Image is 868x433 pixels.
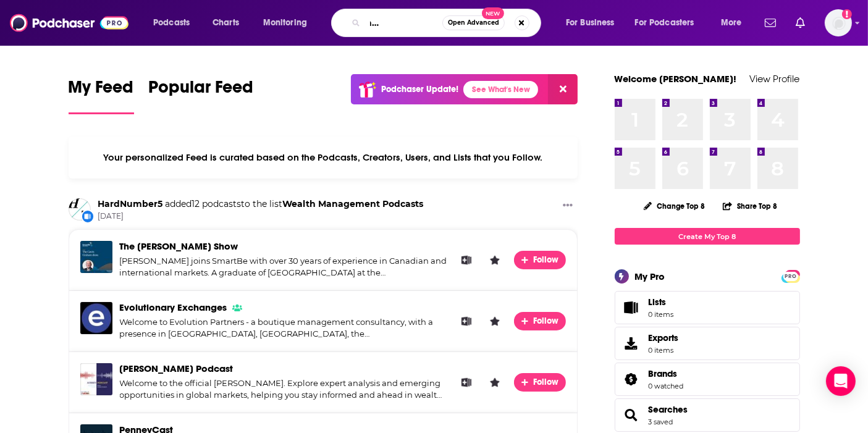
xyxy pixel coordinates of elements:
a: View Profile [750,73,800,85]
button: Add to List [457,312,476,330]
a: 0 watched [649,382,684,390]
a: Searches [619,406,644,424]
img: The Gavin Graham Show [80,241,112,273]
button: open menu [557,13,630,33]
a: Create My Top 8 [615,228,800,245]
span: Logged in as emilyjherman [825,9,852,36]
button: Change Top 8 [636,198,713,214]
span: PRO [783,272,798,281]
h3: to the list [98,198,424,210]
span: The [PERSON_NAME] Show [120,240,238,252]
a: Brands [649,368,684,379]
button: Show profile menu [825,9,852,36]
img: User Profile [825,9,852,36]
span: For Podcasters [635,14,694,32]
span: Brands [649,368,678,379]
button: Follow [514,373,566,392]
svg: Add a profile image [842,9,852,19]
a: Popular Feed [149,77,254,114]
a: Brands [619,371,644,388]
span: Exports [649,332,679,343]
span: My Feed [69,77,134,105]
a: Lists [615,291,800,324]
button: Follow [514,251,566,269]
img: Evolutionary Exchanges [80,302,112,334]
a: Charts [204,13,246,33]
button: open menu [145,13,206,33]
span: Follow [533,377,560,387]
span: More [721,14,742,32]
span: Follow [533,316,560,326]
span: Lists [649,296,674,308]
button: Show More Button [558,198,578,214]
a: 3 saved [649,418,673,426]
span: Monitoring [263,14,307,32]
a: My Feed [69,77,134,114]
div: Search podcasts, credits, & more... [343,9,553,37]
span: Follow [533,254,560,265]
div: Welcome to Evolution Partners - a boutique management consultancy, with a presence in [GEOGRAPHIC... [120,316,448,340]
a: Aubrey Podcast [120,363,234,374]
button: Open AdvancedNew [442,15,505,30]
div: New List [81,209,95,223]
button: open menu [255,13,323,33]
div: Your personalized Feed is curated based on the Podcasts, Creators, Users, and Lists that you Follow. [69,137,578,179]
a: PRO [783,271,798,280]
button: open menu [712,13,757,33]
img: HardNumber5 [69,198,91,221]
div: My Pro [635,271,665,282]
span: 0 items [649,346,679,355]
span: For Business [566,14,615,32]
span: Podcasts [153,14,190,32]
span: 0 items [649,310,674,319]
p: Podchaser Update! [381,84,458,95]
button: Add to List [457,373,476,392]
span: New [482,7,504,19]
a: HardNumber5 [98,198,163,209]
img: Aubrey Podcast [80,363,112,395]
button: Add to List [457,251,476,269]
button: Share Top 8 [722,194,778,218]
a: Show notifications dropdown [760,12,781,33]
span: added 12 podcasts [166,198,242,209]
span: Brands [615,363,800,396]
span: Popular Feed [149,77,254,105]
a: Evolutionary Exchanges [120,301,227,313]
span: Lists [649,296,667,308]
button: Follow [514,312,566,330]
span: Searches [615,398,800,432]
button: open menu [627,13,712,33]
div: [PERSON_NAME] joins SmartBe with over 30 years of experience in Canadian and international market... [120,255,448,279]
button: Leave a Rating [486,251,504,269]
span: [PERSON_NAME] Podcast [120,363,234,374]
span: Charts [213,14,239,32]
button: Leave a Rating [486,373,504,392]
span: Open Advanced [448,20,499,26]
a: Exports [615,327,800,360]
a: Searches [649,404,688,415]
div: Open Intercom Messenger [826,366,856,396]
a: The Gavin Graham Show [120,240,238,252]
a: Show notifications dropdown [791,12,810,33]
a: See What's New [463,81,538,98]
span: [DATE] [98,211,424,222]
div: Welcome to the official [PERSON_NAME]. Explore expert analysis and emerging opportunities in glob... [120,377,448,401]
span: Exports [619,335,644,352]
button: Leave a Rating [486,312,504,330]
a: Wealth Management Podcasts [283,198,424,209]
a: Welcome [PERSON_NAME]! [615,73,737,85]
input: Search podcasts, credits, & more... [365,13,442,33]
img: Podchaser - Follow, Share and Rate Podcasts [10,11,129,35]
span: Lists [619,299,644,316]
